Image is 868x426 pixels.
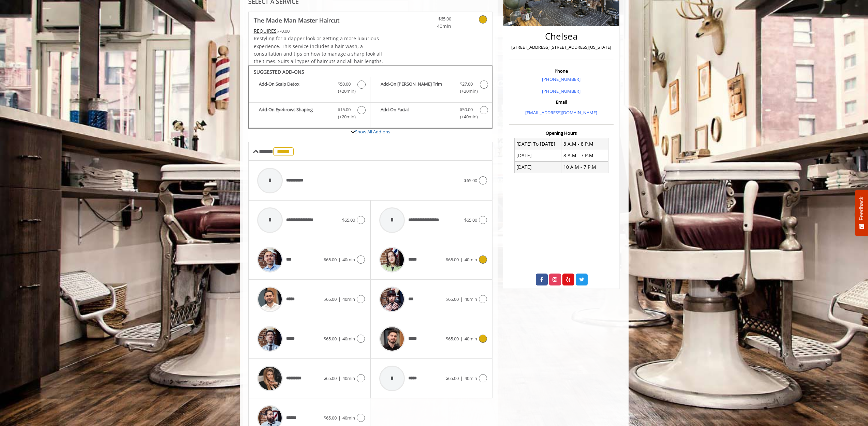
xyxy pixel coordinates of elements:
[254,27,391,35] div: $70.00
[460,375,463,381] span: |
[465,256,477,263] span: 40min
[342,256,355,263] span: 40min
[381,80,453,95] b: Add-On [PERSON_NAME] Trim
[511,69,612,73] h3: Phone
[338,256,341,263] span: |
[858,196,865,220] span: Feedback
[514,150,561,161] td: [DATE]
[525,109,597,116] a: [EMAIL_ADDRESS][DOMAIN_NAME]
[338,415,341,421] span: |
[259,106,331,120] b: Add-On Eyebrows Shaping
[456,113,476,120] span: (+40min )
[338,296,341,302] span: |
[324,256,337,263] span: $65.00
[542,76,580,82] a: [PHONE_NUMBER]
[411,12,451,30] a: $65.00
[511,44,612,51] p: [STREET_ADDRESS],[STREET_ADDRESS][US_STATE]
[460,106,473,113] span: $50.00
[334,113,354,120] span: (+20min )
[511,31,612,41] h2: Chelsea
[374,80,489,97] label: Add-On Beard Trim
[561,138,608,150] td: 8 A.M - 8 P.M
[465,296,477,302] span: 40min
[561,161,608,173] td: 10 A.M - 7 P.M
[355,129,390,135] a: Show All Add-ons
[248,65,493,129] div: The Made Man Master Haircut Add-onS
[465,375,477,381] span: 40min
[460,80,473,88] span: $27.00
[460,336,463,342] span: |
[254,69,304,75] b: SUGGESTED ADD-ONS
[252,106,367,122] label: Add-On Eyebrows Shaping
[511,100,612,104] h3: Email
[324,336,337,342] span: $65.00
[334,88,354,95] span: (+20min )
[381,106,453,120] b: Add-On Facial
[342,217,355,223] span: $65.00
[446,375,459,381] span: $65.00
[374,106,489,122] label: Add-On Facial
[446,336,459,342] span: $65.00
[254,28,277,34] span: This service needs some Advance to be paid before we block your appointment
[542,88,580,94] a: [PHONE_NUMBER]
[855,190,868,236] button: Feedback - Show survey
[338,80,351,88] span: $50.00
[342,415,355,421] span: 40min
[324,415,337,421] span: $65.00
[465,336,477,342] span: 40min
[338,336,341,342] span: |
[324,296,337,302] span: $65.00
[411,23,451,30] span: 40min
[464,217,477,223] span: $65.00
[254,35,383,64] span: Restyling for a dapper look or getting a more luxurious experience. This service includes a hair ...
[254,15,339,25] b: The Made Man Master Haircut
[561,150,608,161] td: 8 A.M - 7 P.M
[342,336,355,342] span: 40min
[464,177,477,183] span: $65.00
[446,296,459,302] span: $65.00
[514,161,561,173] td: [DATE]
[460,256,463,263] span: |
[514,138,561,150] td: [DATE] To [DATE]
[338,375,341,381] span: |
[324,375,337,381] span: $65.00
[259,80,331,95] b: Add-On Scalp Detox
[460,296,463,302] span: |
[342,296,355,302] span: 40min
[338,106,351,113] span: $15.00
[342,375,355,381] span: 40min
[509,131,614,135] h3: Opening Hours
[456,88,476,95] span: (+20min )
[446,256,459,263] span: $65.00
[252,80,367,97] label: Add-On Scalp Detox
